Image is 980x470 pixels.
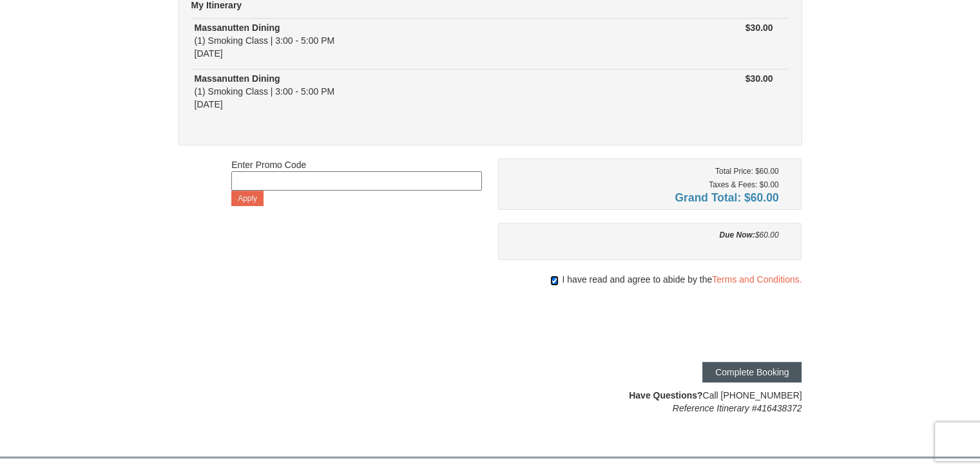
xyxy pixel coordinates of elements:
div: (1) Smoking Class | 3:00 - 5:00 PM [DATE] [195,72,548,111]
h4: Grand Total: $60.00 [508,191,779,204]
div: Enter Promo Code [231,158,482,206]
strong: Massanutten Dining [195,23,280,33]
strong: Massanutten Dining [195,73,280,84]
strong: Due Now: [719,230,754,240]
a: Terms and Conditions. [712,274,802,285]
span: I have read and agree to abide by the [562,273,802,286]
em: Reference Itinerary #416438372 [673,403,802,413]
strong: $30.00 [745,23,773,33]
small: Taxes & Fees: $0.00 [709,180,778,189]
iframe: reCAPTCHA [606,299,802,349]
div: (1) Smoking Class | 3:00 - 5:00 PM [DATE] [195,21,548,60]
button: Complete Booking [702,362,802,382]
button: Apply [231,191,264,206]
small: Total Price: $60.00 [715,167,779,176]
strong: Have Questions? [629,390,702,400]
div: $60.00 [508,229,779,241]
div: Call [PHONE_NUMBER] [498,389,802,415]
strong: $30.00 [745,73,773,84]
